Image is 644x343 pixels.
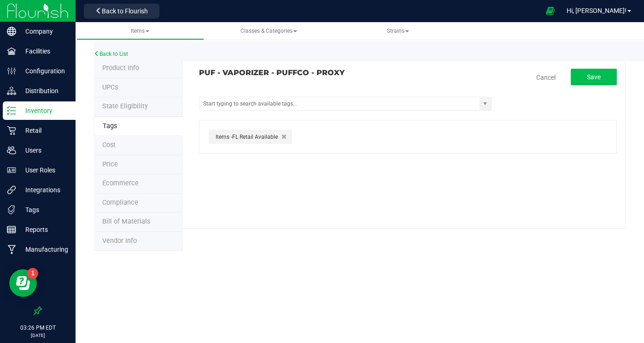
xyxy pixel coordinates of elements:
inline-svg: Company [7,27,16,36]
inline-svg: Retail [7,126,16,135]
span: Ecommerce [102,179,139,187]
h3: PUF - VAPORIZER - PUFFCO - PROXY [199,69,401,77]
p: Facilities [16,46,71,57]
span: Items [131,28,149,34]
iframe: Resource center unread badge [27,268,38,279]
span: Open Ecommerce Menu [540,2,561,20]
span: Bill of Materials [102,218,150,225]
a: Back to List [94,51,128,57]
inline-svg: User Roles [7,166,16,175]
inline-svg: Inventory [7,106,16,115]
span: Compliance [102,199,138,207]
span: Items -FL Retail Available [216,134,278,140]
p: Inventory [16,105,71,116]
span: Product Info [102,64,139,72]
p: Integrations [16,184,71,195]
span: Hi, [PERSON_NAME]! [567,7,626,14]
p: Distribution [16,85,71,96]
iframe: Resource center [9,269,37,297]
p: [DATE] [4,332,71,339]
inline-svg: Integrations [7,185,16,195]
inline-svg: Manufacturing [7,245,16,254]
a: Cancel [536,73,556,82]
p: Retail [16,125,71,136]
p: Reports [16,224,71,235]
p: User Roles [16,165,71,176]
span: Save [587,73,601,81]
span: Tag [102,102,148,110]
p: Manufacturing [16,244,71,255]
inline-svg: Tags [7,205,16,214]
span: Classes & Categories [240,28,297,34]
p: Company [16,26,71,37]
inline-svg: Distribution [7,86,16,95]
inline-svg: Configuration [7,66,16,76]
span: Price [102,160,118,168]
span: Vendor Info [102,237,137,245]
span: Cost [102,141,116,149]
span: select [480,97,491,110]
inline-svg: Reports [7,225,16,234]
label: Pin the sidebar to full width on large screens [33,306,42,315]
button: Back to Flourish [84,4,159,18]
span: Tag [102,83,118,91]
inline-svg: Facilities [7,47,16,56]
p: Users [16,145,71,156]
p: Configuration [16,65,71,77]
p: Tags [16,204,71,215]
input: Start typing to search available tags... [199,97,480,110]
span: Back to Flourish [102,7,148,15]
span: Strains [387,28,409,34]
p: 03:26 PM EDT [4,324,71,332]
button: Save [571,69,617,85]
inline-svg: Users [7,146,16,155]
span: Tag [103,122,117,130]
